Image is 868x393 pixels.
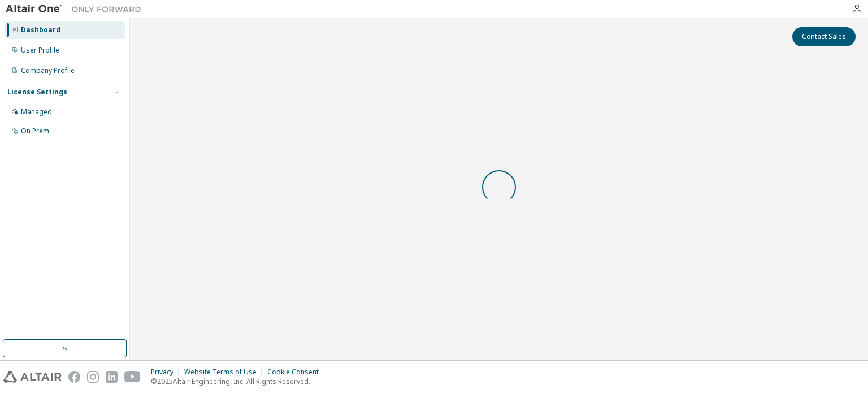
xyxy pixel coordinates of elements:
[151,368,184,377] div: Privacy
[151,377,325,386] p: © 2025 Altair Engineering, Inc. All Rights Reserved.
[21,66,75,75] div: Company Profile
[7,88,67,97] div: License Settings
[124,371,141,383] img: youtube.svg
[6,3,147,15] img: Altair One
[68,371,80,383] img: facebook.svg
[21,25,60,34] div: Dashboard
[792,27,856,46] button: Contact Sales
[87,371,99,383] img: instagram.svg
[3,371,62,383] img: altair_logo.svg
[106,371,118,383] img: linkedin.svg
[21,46,59,55] div: User Profile
[21,127,49,136] div: On Prem
[184,368,267,377] div: Website Terms of Use
[267,368,325,377] div: Cookie Consent
[21,107,52,116] div: Managed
